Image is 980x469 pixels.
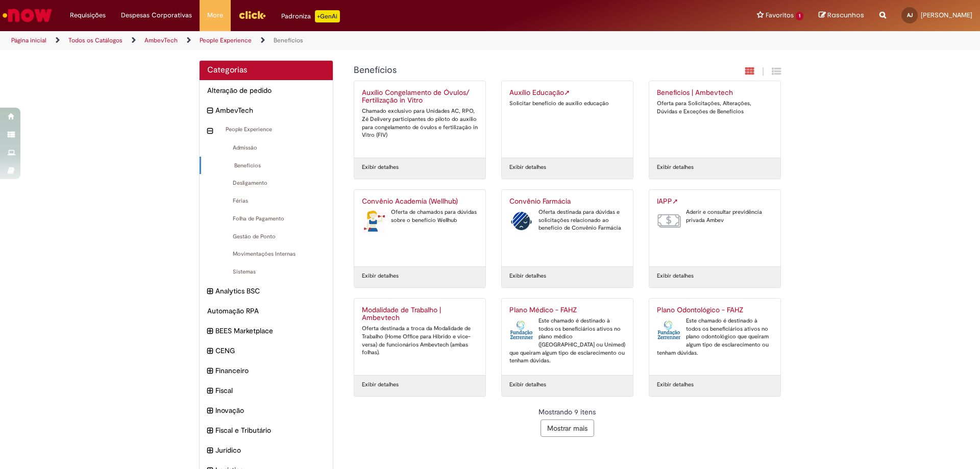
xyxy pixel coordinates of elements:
span: Gestão de Ponto [207,233,325,241]
span: Jurídico [215,445,325,455]
span: Favoritos [766,10,794,20]
div: expandir categoria Financeiro Financeiro [200,360,333,381]
span: Férias [207,197,325,205]
a: Exibir detalhes [657,381,694,389]
a: People Experience [200,36,252,44]
div: Admissão [200,139,333,157]
a: Exibir detalhes [509,381,546,389]
h2: Benefícios | Ambevtech [657,89,773,97]
a: Todos os Catálogos [68,36,122,44]
span: Financeiro [215,365,325,376]
h1: {"description":null,"title":"Benefícios"} Categoria [354,65,671,76]
div: Gestão de Ponto [200,228,333,246]
div: recolher categoria AmbevTech AmbevTech [200,100,333,120]
div: expandir categoria BEES Marketplace BEES Marketplace [200,320,333,341]
i: expandir categoria CENG [207,345,213,357]
span: Benefícios [209,162,325,170]
span: Folha de Pagamento [207,215,325,223]
h2: Modalidade de Trabalho | Ambevtech [362,306,478,323]
div: Sistemas [200,263,333,281]
div: expandir categoria Jurídico Jurídico [200,440,333,460]
span: AJ [907,12,913,18]
span: Automação RPA [207,306,325,316]
img: IAPP [657,208,681,234]
ul: Trilhas de página [8,31,646,50]
div: expandir categoria Analytics BSC Analytics BSC [200,281,333,301]
i: Exibição em cartão [745,66,754,76]
span: AmbevTech [215,105,325,115]
i: recolher categoria AmbevTech [207,105,213,116]
a: Exibir detalhes [362,163,399,171]
img: Plano Médico - FAHZ [509,317,533,342]
a: Auxílio Congelamento de Óvulos/ Fertilização in Vitro Chamado exclusivo para Unidades AC, RPO, Zé... [354,81,485,158]
div: Automação RPA [200,301,333,321]
div: expandir categoria Fiscal e Tributário Fiscal e Tributário [200,420,333,440]
span: CENG [215,345,325,356]
a: IAPPLink Externo IAPP Aderir e consultar previdência privada Ambev [649,190,780,266]
ul: People Experience subcategorias [200,139,333,281]
span: 1 [796,12,803,20]
i: recolher categoria People Experience [207,126,213,137]
div: Oferta para Solicitações, Alterações, Dúvidas e Exceções de Benefícios [657,100,773,115]
div: Mostrando 9 itens [354,407,781,417]
a: Rascunhos [819,11,864,20]
span: Movimentações Internas [207,250,325,258]
div: expandir categoria Fiscal Fiscal [200,380,333,401]
h2: Categorias [207,66,325,75]
span: Fiscal [215,385,325,396]
div: Oferta destinada a troca da Modalidade de Trabalho (Home Office para Híbrido e vice-versa) de fun... [362,325,478,357]
a: Benefícios | Ambevtech Oferta para Solicitações, Alterações, Dúvidas e Exceções de Benefícios [649,81,780,158]
div: expandir categoria Inovação Inovação [200,400,333,421]
div: Padroniza [281,10,340,22]
img: Plano Odontológico - FAHZ [657,317,681,342]
a: Modalidade de Trabalho | Ambevtech Oferta destinada a troca da Modalidade de Trabalho (Home Offic... [354,299,485,375]
h2: Convênio Farmácia [509,198,625,206]
div: Oferta destinada para dúvidas e solicitações relacionado ao benefício de Convênio Farmácia [509,208,625,232]
span: Analytics BSC [215,286,325,296]
h2: Plano Médico - FAHZ [509,306,625,314]
div: expandir categoria CENG CENG [200,340,333,361]
div: Férias [200,192,333,210]
a: Exibir detalhes [362,381,399,389]
div: Este chamado é destinado à todos os beneficiários ativos no plano médico ([GEOGRAPHIC_DATA] ou Un... [509,317,625,365]
a: Exibir detalhes [509,163,546,171]
a: Exibir detalhes [362,272,399,280]
a: Exibir detalhes [509,272,546,280]
p: +GenAi [315,10,340,22]
span: Link Externo [564,88,570,97]
i: expandir categoria Fiscal [207,385,213,397]
h2: Auxílio Educação [509,89,625,97]
div: Desligamento [200,174,333,192]
img: ServiceNow [1,5,54,26]
a: Plano Médico - FAHZ Plano Médico - FAHZ Este chamado é destinado à todos os beneficiários ativos ... [502,299,633,375]
div: Solicitar benefício de auxílio educação [509,100,625,108]
span: More [207,10,223,20]
div: Chamado exclusivo para Unidades AC, RPO, Zé Delivery participantes do piloto do auxílio para cong... [362,107,478,139]
ul: AmbevTech subcategorias [200,120,333,281]
div: Este chamado é destinado à todos os beneficiários ativos no plano odontológico que queiram algum ... [657,317,773,357]
span: Admissão [207,144,325,152]
i: expandir categoria Inovação [207,405,213,416]
a: Benefícios [274,36,303,44]
span: Link Externo [672,196,678,206]
img: Convênio Academia (Wellhub) [362,208,386,234]
div: Movimentações Internas [200,245,333,263]
i: expandir categoria BEES Marketplace [207,326,213,337]
h2: Plano Odontológico - FAHZ [657,306,773,314]
h2: IAPP [657,198,773,206]
i: expandir categoria Financeiro [207,365,213,377]
div: Benefícios [200,157,333,175]
span: Sistemas [207,268,325,276]
div: Folha de Pagamento [200,210,333,228]
a: Plano Odontológico - FAHZ Plano Odontológico - FAHZ Este chamado é destinado à todos os beneficiá... [649,299,780,375]
a: Convênio Academia (Wellhub) Convênio Academia (Wellhub) Oferta de chamados para dúvidas sobre o b... [354,190,485,266]
button: Mostrar mais [541,419,594,437]
span: Rascunhos [827,10,864,20]
div: recolher categoria People Experience People Experience [200,120,333,139]
i: Exibição de grade [772,66,781,76]
a: Exibir detalhes [657,272,694,280]
span: Despesas Corporativas [121,10,192,20]
a: Auxílio EducaçãoLink Externo Solicitar benefício de auxílio educação [502,81,633,158]
h2: Convênio Academia (Wellhub) [362,198,478,206]
span: Requisições [70,10,106,20]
